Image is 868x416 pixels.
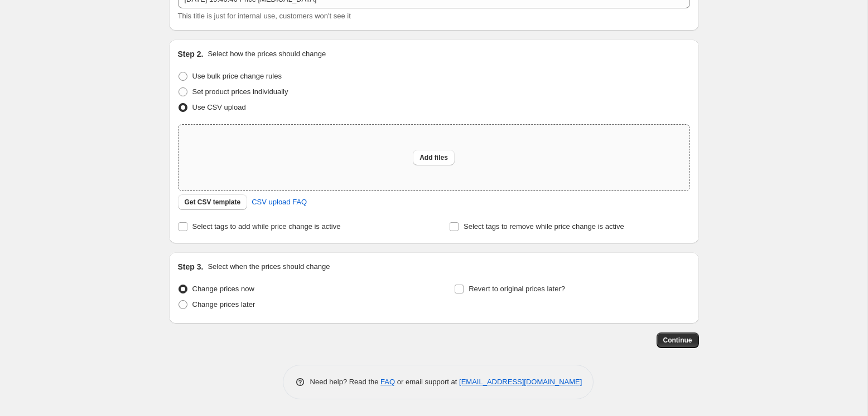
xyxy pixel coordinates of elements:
span: Select tags to remove while price change is active [464,222,624,231]
p: Select when the prices should change [208,261,330,272]
span: Select tags to add while price change is active [192,222,341,231]
span: Use bulk price change rules [192,72,282,80]
span: Get CSV template [185,198,241,207]
a: [EMAIL_ADDRESS][DOMAIN_NAME] [459,378,582,386]
a: CSV upload FAQ [245,193,314,211]
span: Change prices later [192,300,255,309]
span: CSV upload FAQ [252,197,307,208]
span: Continue [663,336,692,345]
span: Revert to original prices later? [469,285,565,293]
span: Need help? Read the [310,378,381,386]
span: or email support at [395,378,459,386]
span: Add files [419,153,448,162]
a: FAQ [380,378,395,386]
h2: Step 3. [178,261,204,272]
span: Set product prices individually [192,87,288,96]
span: Change prices now [192,285,254,293]
p: Select how the prices should change [208,48,326,60]
button: Continue [657,332,699,348]
span: This title is just for internal use, customers won't see it [178,12,351,20]
span: Use CSV upload [192,103,246,111]
button: Get CSV template [178,194,248,210]
h2: Step 2. [178,48,204,60]
button: Add files [413,150,455,165]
